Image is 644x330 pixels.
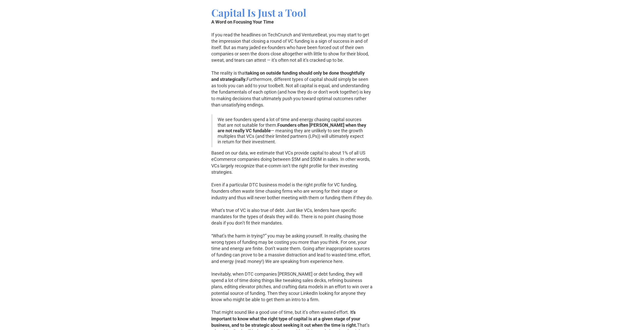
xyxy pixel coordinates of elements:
[218,122,366,133] strong: Founders often [PERSON_NAME] when they are not really VC fundable
[211,70,365,82] strong: taking on outside funding should only be done thoughtfully and strategically.
[211,19,373,63] p: If you read the headlines on TechCrunch and VentureBeat, you may start to get the impression that...
[211,7,373,19] h4: Capital Is Just a Tool
[211,310,360,327] strong: t’s important to know what the right type of capital is at a given stage of your business, and to...
[211,70,373,108] p: The reality is that Furthermore, different types of capital should simply be seen as tools you ca...
[211,150,373,175] p: Based on our data, we estimate that VCs provide capital to about 1% of all US eCommerce companies...
[211,207,373,226] p: What’s true of VC is also true of debt. Just like VCs, lenders have specific mandates for the typ...
[211,19,274,25] strong: A Word on Focusing Your Time
[211,114,373,147] blockquote: We see founders spend a lot of time and energy chasing capital sources that are not suitable for ...
[211,182,373,201] p: Even if a particular DTC business model is the right profile for VC funding, founders often waste...
[211,271,373,303] p: Inevitably, when DTC companies [PERSON_NAME] or debt funding, they will spend a lot of time doing...
[211,233,373,271] p: “What’s the harm in trying?” you may be asking yourself. In reality, chasing the wrong types of f...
